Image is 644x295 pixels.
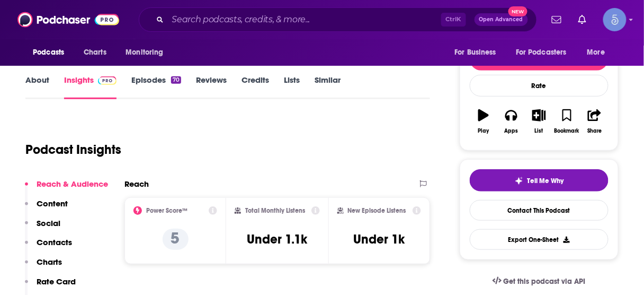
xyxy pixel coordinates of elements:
[77,42,113,63] a: Charts
[581,102,609,141] button: Share
[587,45,605,60] span: More
[25,42,78,63] button: open menu
[508,6,527,16] span: New
[124,179,149,189] h2: Reach
[454,45,496,60] span: For Business
[315,75,341,99] a: Similar
[126,45,163,60] span: Monitoring
[25,218,60,238] button: Social
[478,128,489,134] div: Play
[146,207,187,214] h2: Power Score™
[470,229,609,250] button: Export One-Sheet
[17,10,119,30] img: Podchaser - Follow, Share and Rate Podcasts
[505,128,518,134] div: Apps
[98,76,117,85] img: Podchaser Pro
[37,179,108,189] p: Reach & Audience
[168,11,441,28] input: Search podcasts, credits, & more...
[25,142,121,158] h1: Podcast Insights
[25,257,62,276] button: Charts
[603,8,627,31] img: User Profile
[64,75,117,99] a: InsightsPodchaser Pro
[553,102,580,141] button: Bookmark
[447,42,509,63] button: open menu
[484,268,594,294] a: Get this podcast via API
[509,42,582,63] button: open menu
[284,75,300,99] a: Lists
[25,179,108,198] button: Reach & Audience
[247,231,307,247] h3: Under 1.1k
[25,198,68,218] button: Content
[37,237,72,247] p: Contacts
[196,75,227,99] a: Reviews
[37,276,76,287] p: Rate Card
[470,102,497,141] button: Play
[554,128,579,134] div: Bookmark
[479,17,523,22] span: Open Advanced
[33,45,64,60] span: Podcasts
[504,277,586,286] span: Get this podcast via API
[497,102,525,141] button: Apps
[25,75,49,99] a: About
[118,42,177,63] button: open menu
[245,207,305,214] h2: Total Monthly Listens
[587,128,602,134] div: Share
[163,229,189,250] p: 5
[535,128,543,134] div: List
[515,177,523,185] img: tell me why sparkle
[139,7,537,32] div: Search podcasts, credits, & more...
[527,177,564,185] span: Tell Me Why
[348,207,406,214] h2: New Episode Listens
[171,76,181,84] div: 70
[475,13,528,26] button: Open AdvancedNew
[131,75,181,99] a: Episodes70
[574,11,591,29] a: Show notifications dropdown
[25,237,72,257] button: Contacts
[580,42,619,63] button: open menu
[603,8,627,31] button: Show profile menu
[470,75,609,97] div: Rate
[37,218,60,228] p: Social
[525,102,553,141] button: List
[548,11,566,29] a: Show notifications dropdown
[516,45,567,60] span: For Podcasters
[603,8,627,31] span: Logged in as Spiral5-G1
[441,13,466,27] span: Ctrl K
[353,231,405,247] h3: Under 1k
[37,198,68,209] p: Content
[37,257,62,267] p: Charts
[470,169,609,192] button: tell me why sparkleTell Me Why
[84,45,106,60] span: Charts
[241,75,269,99] a: Credits
[470,200,609,221] a: Contact This Podcast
